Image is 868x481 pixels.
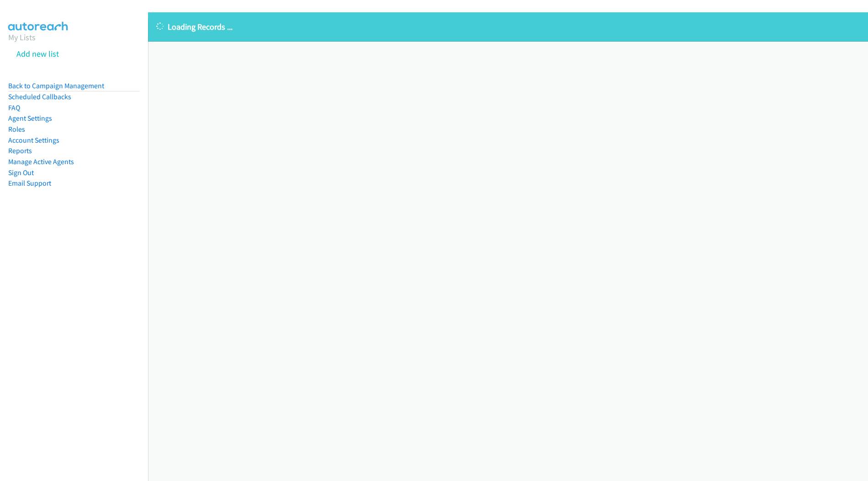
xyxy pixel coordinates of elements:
[8,136,59,144] a: Account Settings
[156,21,860,33] p: Loading Records ...
[8,179,51,187] a: Email Support
[8,81,104,90] a: Back to Campaign Management
[8,157,74,166] a: Manage Active Agents
[8,168,34,177] a: Sign Out
[8,103,20,112] a: FAQ
[8,32,36,43] a: My Lists
[8,114,52,123] a: Agent Settings
[8,92,71,101] a: Scheduled Callbacks
[8,125,25,134] a: Roles
[16,48,59,59] a: Add new list
[8,146,32,155] a: Reports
